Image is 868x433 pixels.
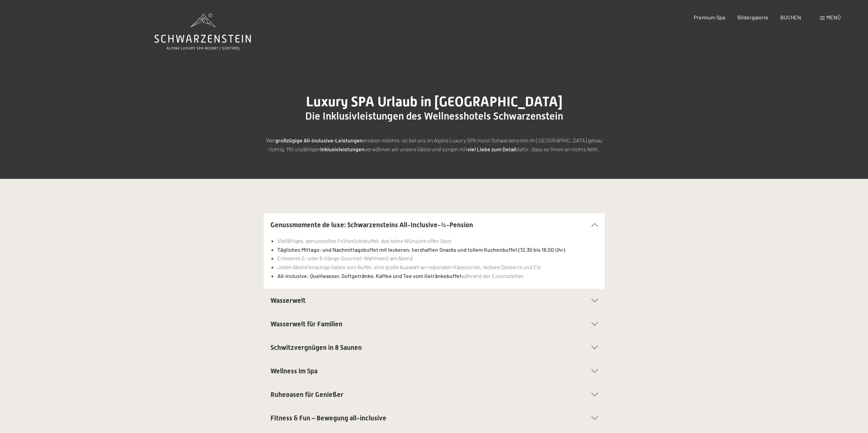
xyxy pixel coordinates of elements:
[270,390,343,399] span: Ruheoasen für Genießer
[264,136,605,153] p: Wer erleben möchte, ist bei uns im Alpine Luxury SPA Hotel Schwarzenstein im [GEOGRAPHIC_DATA] ge...
[737,14,768,20] a: Bildergalerie
[277,236,598,245] li: Vielfältiges, genussvolles Frühstücksbuffet, das keine Wünsche offen lässt
[270,367,318,375] span: Wellness im Spa
[277,254,598,263] li: Erlesenes 5- oder 6-Gänge-Gourmet-Wahlmenü am Abend
[270,296,306,305] span: Wasserwelt
[467,146,516,152] strong: viel Liebe zum Detail
[270,221,473,229] span: Genussmomente de luxe: Schwarzensteins All-Inclusive-¾-Pension
[780,14,801,20] a: BUCHEN
[275,137,363,143] strong: großzügige All-inclusive-Leistungen
[270,320,342,328] span: Wasserwelt für Familien
[826,14,841,20] span: Menü
[277,272,598,280] li: während der Essenszeiten
[320,146,365,152] strong: Inklusivleistungen
[306,94,562,110] span: Luxury SPA Urlaub in [GEOGRAPHIC_DATA]
[277,263,598,272] li: Jeden Abend knackige Salate vom Buffet, eine große Auswahl an regionalen Käsesorten, leckere Dess...
[305,110,563,122] span: Die Inklusivleistungen des Wellnesshotels Schwarzenstein
[270,343,362,352] span: Schwitzvergnügen in 8 Saunen
[277,246,565,253] strong: Tägliches Mittags- und Nachmittagsbuffet mit leckeren, herzhaften Snacks und tollem Kuchenbuffet ...
[277,273,461,279] strong: All-inclusive: Quellwasser, Softgetränke, Kaffee und Tee vom Getränkebuffet
[270,414,386,422] span: Fitness & Fun – Bewegung all-inclusive
[694,14,725,20] a: Premium Spa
